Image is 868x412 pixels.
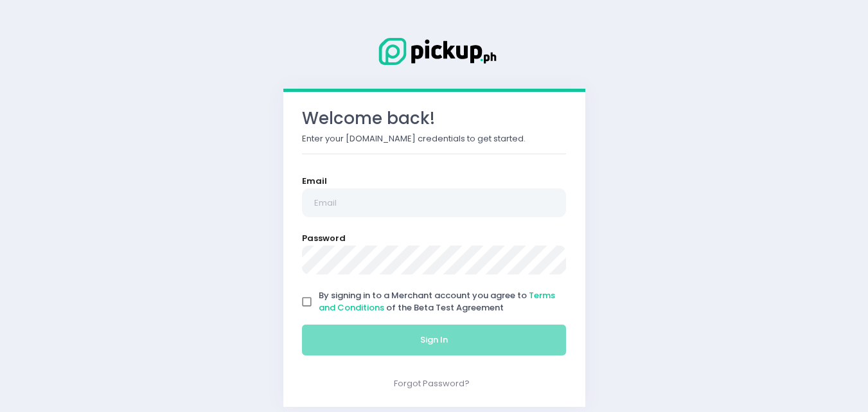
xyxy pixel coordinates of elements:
span: By signing in to a Merchant account you agree to of the Beta Test Agreement [319,289,555,314]
label: Email [302,175,327,188]
input: Email [302,188,567,218]
h3: Welcome back! [302,109,567,129]
a: Forgot Password? [394,377,470,390]
span: Sign In [420,334,448,346]
img: Logo [370,35,499,67]
p: Enter your [DOMAIN_NAME] credentials to get started. [302,132,567,145]
button: Sign In [302,325,567,355]
a: Terms and Conditions [319,289,555,314]
label: Password [302,232,346,245]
